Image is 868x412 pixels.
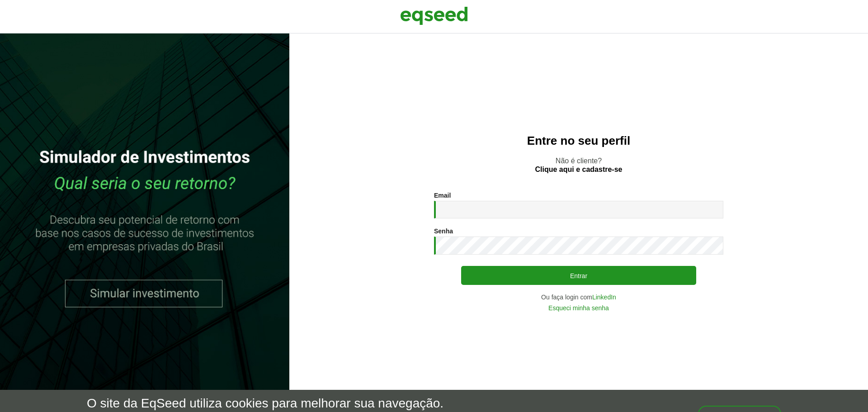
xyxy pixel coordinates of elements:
div: Ou faça login com [434,294,723,300]
button: Entrar [461,266,696,285]
a: Esqueci minha senha [548,305,609,311]
h5: O site da EqSeed utiliza cookies para melhorar sua navegação. [87,397,443,411]
img: EqSeed Logo [400,5,468,27]
label: Senha [434,228,453,234]
p: Não é cliente? [307,156,850,174]
h2: Entre no seu perfil [307,134,850,147]
label: Email [434,192,451,199]
a: LinkedIn [592,294,616,300]
a: Clique aqui e cadastre-se [535,166,623,173]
